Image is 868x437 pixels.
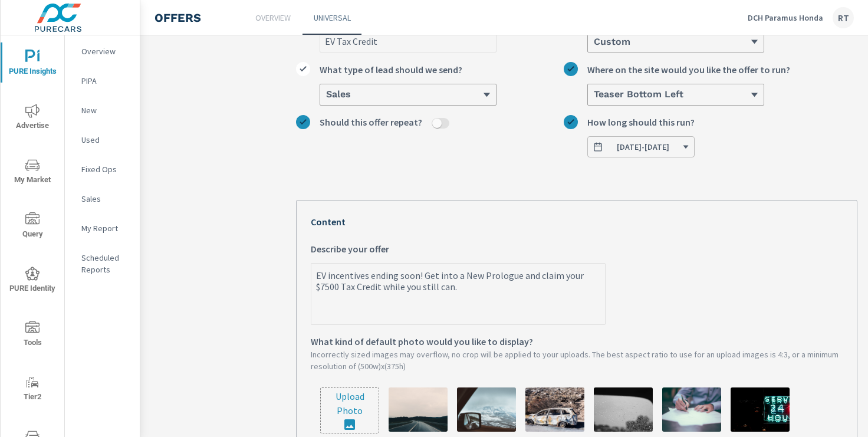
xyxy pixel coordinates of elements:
[65,249,140,278] div: Scheduled Reports
[320,31,496,52] input: What do you want to call this offer?
[311,215,843,229] p: Content
[81,163,130,175] p: Fixed Ops
[65,219,140,237] div: My Report
[4,212,61,241] span: Query
[731,387,790,432] img: description
[65,101,140,119] div: New
[81,193,130,205] p: Sales
[587,136,695,157] button: How long should this run?
[4,375,61,404] span: Tier2
[662,387,721,432] img: description
[326,88,351,100] h6: Sales
[81,252,130,275] p: Scheduled Reports
[4,104,61,133] span: Advertise
[65,42,140,60] div: Overview
[65,72,140,90] div: PIPA
[320,63,462,77] span: What type of lead should we send?
[4,50,61,78] span: PURE Insights
[311,265,605,324] textarea: Describe your offer
[314,12,351,24] p: Universal
[833,7,854,28] div: RT
[587,115,695,129] span: How long should this run?
[325,89,326,100] input: What type of lead should we send?
[154,11,201,25] h4: Offers
[65,190,140,208] div: Sales
[81,104,130,116] p: New
[594,88,683,100] h6: Teaser Bottom Left
[4,321,61,350] span: Tools
[748,12,823,23] p: DCH Paramus Honda
[4,267,61,295] span: PURE Identity
[81,134,130,146] p: Used
[593,36,594,47] input: What kind of offer would you like to run?
[389,387,448,432] img: description
[65,160,140,178] div: Fixed Ops
[320,115,422,129] span: Should this offer repeat?
[457,387,516,432] img: description
[81,45,130,57] p: Overview
[65,131,140,149] div: Used
[432,118,442,129] button: Should this offer repeat?
[81,222,130,234] p: My Report
[594,36,630,48] h6: Custom
[525,387,584,432] img: description
[617,142,669,152] span: [DATE] - [DATE]
[255,12,291,24] p: Overview
[311,334,533,349] span: What kind of default photo would you like to display?
[587,63,790,77] span: Where on the site would you like the offer to run?
[4,158,61,187] span: My Market
[81,75,130,87] p: PIPA
[593,89,594,100] input: Where on the site would you like the offer to run?
[311,242,389,256] span: Describe your offer
[594,387,653,432] img: description
[311,349,843,372] p: Incorrectly sized images may overflow, no crop will be applied to your uploads. The best aspect r...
